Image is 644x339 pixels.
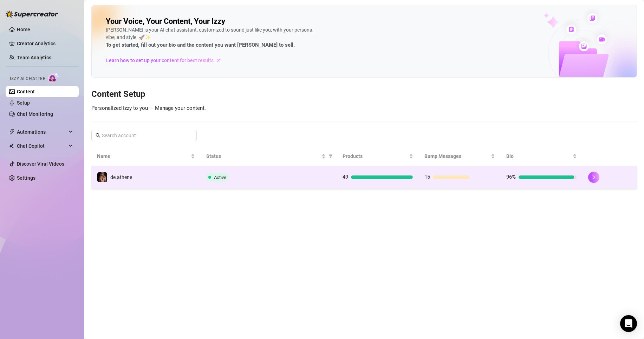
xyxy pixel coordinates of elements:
[328,154,333,158] span: filter
[9,144,14,148] img: Chat Copilot
[106,26,317,49] div: [PERSON_NAME] is your AI chat assistant, customized to sound just like you, with your persona, vi...
[91,89,637,100] h3: Content Setup
[17,89,35,94] a: Content
[337,147,419,166] th: Products
[419,147,501,166] th: Bump Messages
[17,27,30,32] a: Home
[206,152,320,160] span: Status
[102,132,187,139] input: Search account
[91,105,206,111] span: Personalized Izzy to you — Manage your content.
[110,174,132,180] span: de.athene
[17,126,67,138] span: Automations
[91,147,201,166] th: Name
[424,152,489,160] span: Bump Messages
[215,57,222,64] span: arrow-right
[201,147,337,166] th: Status
[10,75,45,82] span: Izzy AI Chatter
[17,175,35,181] a: Settings
[48,73,59,83] img: AI Chatter
[17,161,64,167] a: Discover Viral Videos
[343,174,348,180] span: 49
[96,133,100,138] span: search
[528,6,637,77] img: ai-chatter-content-library-cLFOSyPT.png
[327,151,334,161] span: filter
[106,55,227,66] a: Learn how to set up your content for best results
[588,172,599,183] button: right
[97,172,107,182] img: de.athene
[506,174,516,180] span: 96%
[17,111,53,117] a: Chat Monitoring
[424,174,430,180] span: 15
[17,38,73,49] a: Creator Analytics
[17,100,30,106] a: Setup
[343,152,408,160] span: Products
[106,42,295,48] strong: To get started, fill out your bio and the content you want [PERSON_NAME] to sell.
[9,129,15,135] span: thunderbolt
[214,175,226,180] span: Active
[17,55,51,60] a: Team Analytics
[501,147,583,166] th: Bio
[97,152,189,160] span: Name
[17,140,67,152] span: Chat Copilot
[620,315,637,332] div: Open Intercom Messenger
[591,175,596,180] span: right
[106,56,214,64] span: Learn how to set up your content for best results
[6,11,58,18] img: logo-BBDzfeDw.svg
[106,16,225,26] h2: Your Voice, Your Content, Your Izzy
[506,152,571,160] span: Bio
